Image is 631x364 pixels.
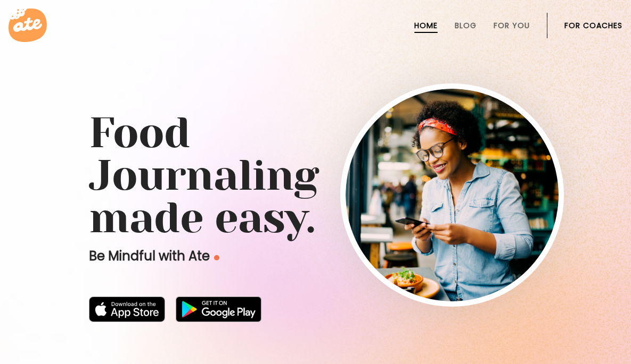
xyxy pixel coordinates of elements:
a: Blog [455,21,477,30]
h1: Food Journaling made easy. [89,112,543,239]
img: badge-download-apple.svg [89,297,166,322]
a: For Coaches [564,21,622,30]
a: Home [414,21,438,30]
a: For You [494,21,530,30]
p: Be Mindful with Ate [89,248,387,265]
img: home-hero-img-rounded.png [346,89,559,301]
img: badge-download-google.png [176,297,261,322]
